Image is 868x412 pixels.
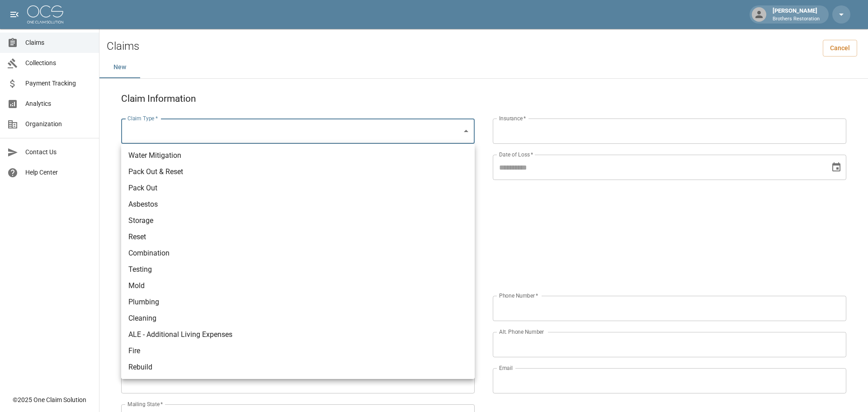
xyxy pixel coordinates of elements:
[121,229,475,245] li: Reset
[121,196,475,213] li: Asbestos
[121,261,475,278] li: Testing
[121,180,475,196] li: Pack Out
[121,213,475,229] li: Storage
[121,164,475,180] li: Pack Out & Reset
[121,278,475,294] li: Mold
[121,245,475,261] li: Combination
[121,294,475,310] li: Plumbing
[121,327,475,343] li: ALE - Additional Living Expenses
[121,359,475,375] li: Rebuild
[121,310,475,327] li: Cleaning
[121,147,475,164] li: Water Mitigation
[121,343,475,359] li: Fire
